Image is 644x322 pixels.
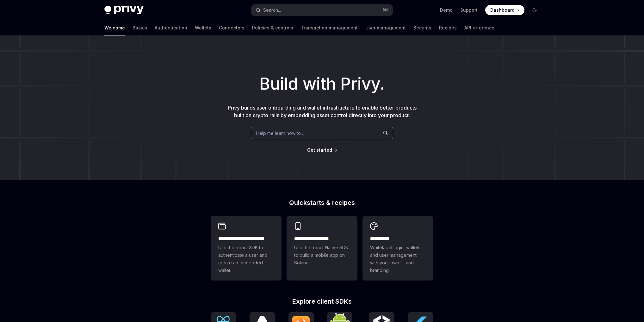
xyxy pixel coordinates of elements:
h2: Quickstarts & recipes [211,199,433,206]
a: Authentication [155,20,187,35]
a: Welcome [104,20,125,35]
a: Transaction management [301,20,358,35]
button: Search...⌘K [251,4,393,16]
a: Policies & controls [252,20,293,35]
a: Support [460,7,478,13]
a: Basics [133,20,147,35]
button: Toggle dark mode [529,5,540,15]
span: Whitelabel login, wallets, and user management with your own UI and branding. [370,244,426,274]
img: dark logo [104,6,144,15]
span: Use the React SDK to authenticate a user and create an embedded wallet. [218,244,274,274]
span: Get started [307,147,332,153]
a: Wallets [195,20,211,35]
span: Privy builds user onboarding and wallet infrastructure to enable better products built on crypto ... [228,104,417,118]
h1: Build with Privy. [10,72,634,96]
a: **** *****Whitelabel login, wallets, and user management with your own UI and branding. [362,216,433,281]
h2: Explore client SDKs [211,298,433,305]
span: ⌘ K [382,8,389,13]
span: Dashboard [490,7,515,13]
a: Security [413,20,431,35]
a: API reference [464,20,494,35]
a: Dashboard [485,5,524,15]
a: User management [365,20,406,35]
a: Get started [307,147,332,153]
a: Demo [440,7,453,13]
a: **** **** **** ***Use the React Native SDK to build a mobile app on Solana. [287,216,357,281]
span: Help me learn how to… [256,130,304,136]
a: Connectors [219,20,245,35]
a: Recipes [439,20,457,35]
span: Use the React Native SDK to build a mobile app on Solana. [294,244,350,267]
div: Search... [263,6,281,14]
